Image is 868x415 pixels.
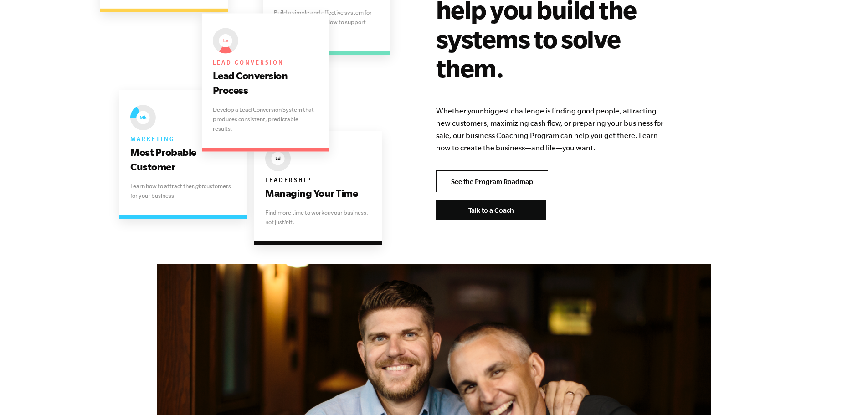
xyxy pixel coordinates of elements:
[130,134,236,145] h6: Marketing
[468,206,514,214] span: Talk to a Coach
[436,170,548,192] a: See the Program Roadmap
[436,105,666,154] p: Whether your biggest challenge is finding good people, attracting new customers, maximizing cash ...
[265,208,371,227] p: Find more time to work your business, not just it.
[130,105,156,130] img: EMyth The Seven Essential Systems: Marketing
[436,200,546,220] a: Talk to a Coach
[822,371,868,415] iframe: Chat Widget
[284,219,289,225] i: in
[130,181,236,200] p: Learn how to attract the customers for your business.
[130,145,236,174] h3: Most Probable Customer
